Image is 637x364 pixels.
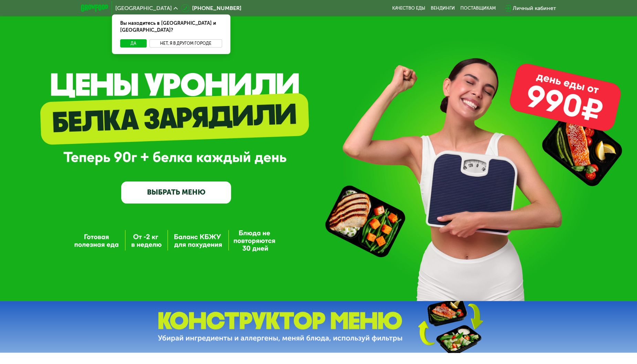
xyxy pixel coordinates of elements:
button: Нет, я в другом городе [149,39,222,48]
a: Качество еды [392,6,425,11]
div: Личный кабинет [513,4,556,12]
a: Вендинги [431,6,455,11]
button: Да [120,39,147,48]
a: [PHONE_NUMBER] [181,4,241,12]
div: поставщикам [460,6,496,11]
a: ВЫБРАТЬ МЕНЮ [121,181,231,204]
span: [GEOGRAPHIC_DATA] [115,6,172,11]
div: Вы находитесь в [GEOGRAPHIC_DATA] и [GEOGRAPHIC_DATA]? [112,14,230,39]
